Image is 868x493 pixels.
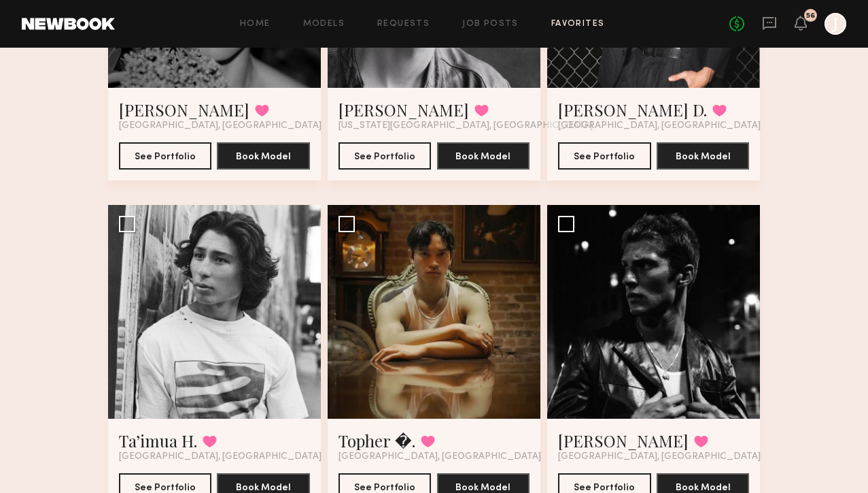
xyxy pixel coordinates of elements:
a: Book Model [437,481,530,492]
span: [GEOGRAPHIC_DATA], [GEOGRAPHIC_DATA] [558,121,761,131]
div: 56 [806,12,815,20]
span: [GEOGRAPHIC_DATA], [GEOGRAPHIC_DATA] [558,451,761,462]
a: Book Model [217,150,310,161]
a: [PERSON_NAME] [558,430,689,451]
a: [PERSON_NAME] [119,99,249,121]
span: [GEOGRAPHIC_DATA], [GEOGRAPHIC_DATA] [338,451,541,462]
a: Topher �. [338,430,415,451]
button: Book Model [437,142,530,170]
a: Book Model [217,481,310,492]
a: Book Model [657,481,750,492]
span: [GEOGRAPHIC_DATA], [GEOGRAPHIC_DATA] [119,121,322,131]
a: Favorites [551,20,605,29]
button: See Portfolio [119,142,212,170]
span: [GEOGRAPHIC_DATA], [GEOGRAPHIC_DATA] [119,451,322,462]
button: Book Model [657,142,750,170]
button: See Portfolio [338,142,432,170]
a: Book Model [437,150,530,161]
a: Book Model [657,150,750,161]
button: Book Model [217,142,310,170]
a: Job Posts [462,20,519,29]
a: [PERSON_NAME] D. [558,99,707,121]
a: Requests [377,20,430,29]
button: See Portfolio [558,142,651,170]
a: Models [303,20,345,29]
a: [PERSON_NAME] [338,99,469,121]
a: Ta’imua H. [119,430,197,451]
span: [US_STATE][GEOGRAPHIC_DATA], [GEOGRAPHIC_DATA] [338,121,593,131]
a: J [824,13,846,35]
a: Home [240,20,271,29]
